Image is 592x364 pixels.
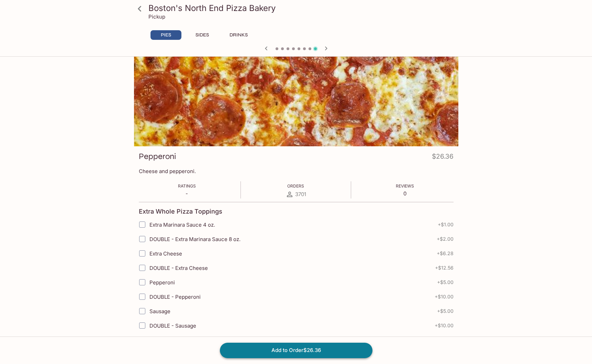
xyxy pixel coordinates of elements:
[178,190,196,197] p: -
[149,279,175,286] span: Pepperoni
[437,280,454,285] span: + $5.00
[139,168,454,174] p: Cheese and pepperoni.
[149,221,215,228] span: Extra Marinara Sauce 4 oz.
[139,208,222,215] h4: Extra Whole Pizza Toppings
[437,236,454,242] span: + $2.00
[220,343,372,358] button: Add to Order$26.36
[149,294,201,300] span: DOUBLE - Pepperoni
[287,183,304,189] span: Orders
[139,151,176,162] h3: Pepperoni
[295,191,306,197] span: 3701
[435,265,454,271] span: + $12.56
[223,30,254,40] button: DRINKS
[134,55,458,146] div: Pepperoni
[149,308,170,315] span: Sausage
[149,236,241,242] span: DOUBLE - Extra Marinara Sauce 8 oz.
[437,251,454,256] span: + $6.28
[435,294,454,299] span: + $10.00
[396,190,414,197] p: 0
[148,3,456,13] h3: Boston's North End Pizza Bakery
[178,183,196,189] span: Ratings
[437,308,454,314] span: + $5.00
[150,30,181,40] button: PIES
[438,222,454,227] span: + $1.00
[435,323,454,328] span: + $10.00
[396,183,414,189] span: Reviews
[149,250,182,257] span: Extra Cheese
[149,265,208,271] span: DOUBLE - Extra Cheese
[187,30,218,40] button: SIDES
[148,13,165,20] p: Pickup
[149,322,196,329] span: DOUBLE - Sausage
[432,151,454,164] h4: $26.36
